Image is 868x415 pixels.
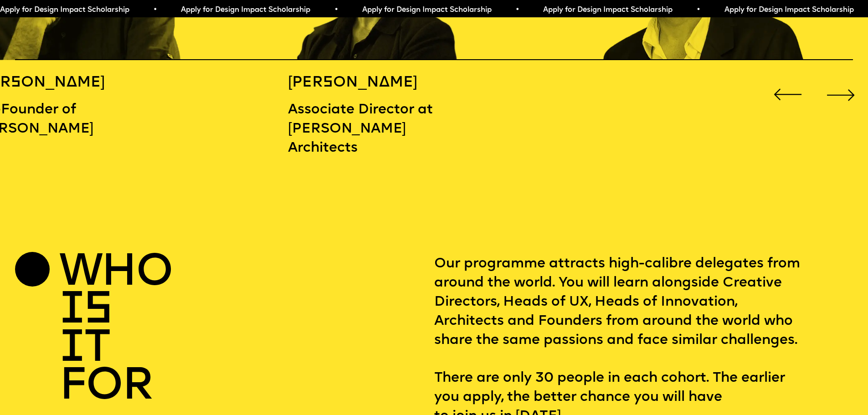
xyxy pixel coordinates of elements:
[59,255,146,407] h2: who is it for
[334,6,338,14] span: •
[153,6,157,14] span: •
[288,73,444,92] h5: [PERSON_NAME]
[515,6,519,14] span: •
[288,101,444,158] p: Associate Director at [PERSON_NAME] Architects
[823,77,858,112] div: Next slide
[696,6,700,14] span: •
[770,77,805,112] div: Previous slide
